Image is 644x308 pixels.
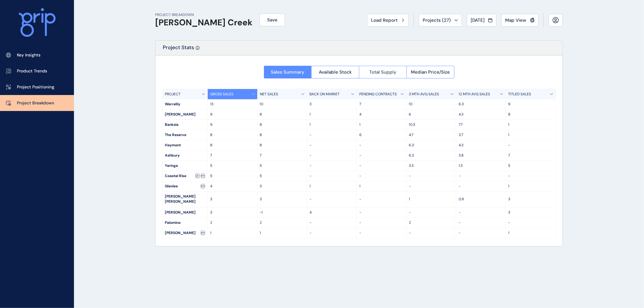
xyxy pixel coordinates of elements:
[359,143,404,148] p: -
[260,112,305,117] p: 8
[155,17,252,28] h1: [PERSON_NAME] Creek
[309,230,354,236] p: -
[459,153,503,158] p: 3.8
[162,228,207,238] div: [PERSON_NAME]
[260,122,305,127] p: 8
[309,92,340,97] p: BACK ON MARKET
[409,143,453,148] p: 6.3
[467,14,496,27] button: [DATE]
[508,153,553,158] p: 7
[260,102,305,107] p: 10
[17,84,54,90] p: Project Positioning
[311,66,359,78] button: Available Stock
[411,69,450,75] span: Median Price/Size
[155,12,252,17] p: PROJECT BREAKDOWN
[508,122,553,127] p: 1
[367,14,409,27] button: Load Report
[409,92,439,97] p: 3 MTH AVG SALES
[459,112,503,117] p: 4.3
[459,102,503,107] p: 6.3
[210,132,255,138] p: 8
[419,14,462,27] button: Projects (27)
[210,210,255,215] p: 3
[162,161,207,171] div: Yaringa
[260,173,305,179] p: 5
[309,197,354,202] p: -
[359,66,407,78] button: Total Supply
[309,143,354,148] p: -
[409,102,453,107] p: 10
[162,130,207,140] div: The Reserve
[459,132,503,138] p: 3.7
[409,197,453,202] p: 1
[267,17,277,23] span: Save
[309,153,354,158] p: -
[162,151,207,160] div: Ashbury
[162,171,207,181] div: Coastal Rise
[162,238,207,253] div: [GEOGRAPHIC_DATA]
[260,163,305,168] p: 5
[162,99,207,109] div: Warralily
[309,112,354,117] p: 1
[423,17,451,23] span: Projects ( 27 )
[508,163,553,168] p: 5
[162,181,207,191] div: Glenlee
[459,230,503,236] p: -
[309,220,354,225] p: -
[309,173,354,179] p: -
[264,66,312,78] button: Sales Summary
[459,197,503,202] p: 0.9
[508,230,553,236] p: 1
[162,140,207,150] div: Haymont
[409,132,453,138] p: 4.7
[210,173,255,179] p: 5
[508,197,553,202] p: 3
[359,184,404,189] p: 1
[409,112,453,117] p: 6
[459,184,503,189] p: -
[371,17,398,23] span: Load Report
[508,143,553,148] p: -
[359,153,404,158] p: -
[359,102,404,107] p: 7
[459,210,503,215] p: -
[359,210,404,215] p: -
[271,69,304,75] span: Sales Summary
[260,197,305,202] p: 3
[508,132,553,138] p: 1
[260,184,305,189] p: 3
[210,102,255,107] p: 13
[162,120,207,130] div: Banksia
[319,69,352,75] span: Available Stock
[163,44,194,55] p: Project Stats
[406,66,454,78] button: Median Price/Size
[210,112,255,117] p: 9
[459,163,503,168] p: 1.3
[508,210,553,215] p: 3
[409,122,453,127] p: 10.3
[359,197,404,202] p: -
[359,132,404,138] p: 6
[471,17,485,23] span: [DATE]
[409,210,453,215] p: -
[162,110,207,119] div: [PERSON_NAME]
[369,69,396,75] span: Total Supply
[501,14,539,27] button: Map View
[210,230,255,236] p: 1
[359,163,404,168] p: -
[508,102,553,107] p: 9
[260,14,285,26] button: Save
[459,173,503,179] p: -
[309,184,354,189] p: 1
[508,184,553,189] p: 1
[260,132,305,138] p: 8
[359,122,404,127] p: 1
[359,92,397,97] p: PENDING CONTRACTS
[459,220,503,225] p: -
[210,122,255,127] p: 9
[210,163,255,168] p: 5
[210,92,233,97] p: GROSS SALES
[459,143,503,148] p: 4.3
[309,132,354,138] p: -
[359,173,404,179] p: -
